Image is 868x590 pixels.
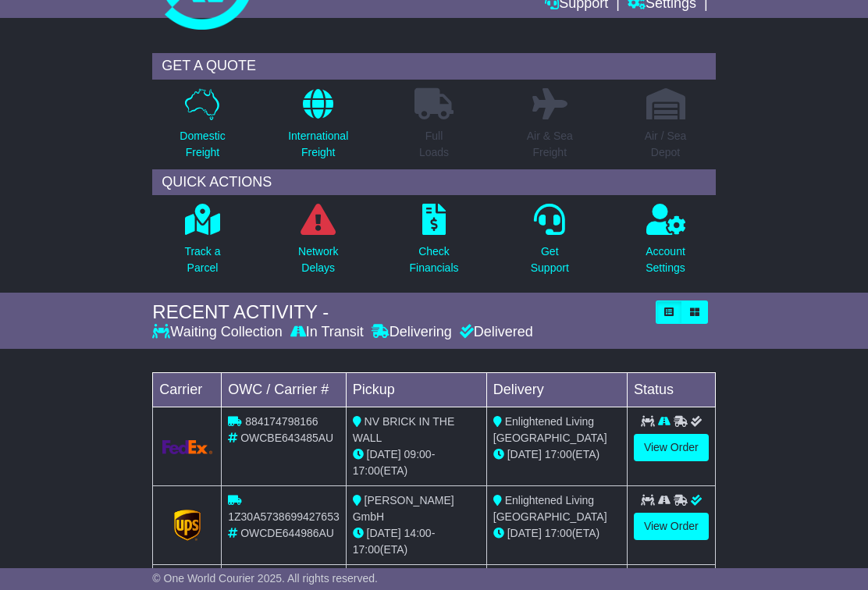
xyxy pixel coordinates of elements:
[531,243,569,276] p: Get Support
[353,464,380,477] span: 17:00
[240,527,334,539] span: OWCDE644986AU
[153,372,222,407] td: Carrier
[493,494,607,523] span: Enlightened Living [GEOGRAPHIC_DATA]
[152,53,715,80] div: GET A QUOTE
[180,128,225,161] p: Domestic Freight
[222,372,346,407] td: OWC / Carrier #
[507,448,542,460] span: [DATE]
[346,372,486,407] td: Pickup
[367,448,401,460] span: [DATE]
[162,440,212,454] img: GetCarrierServiceLogo
[184,243,220,276] p: Track a Parcel
[286,324,368,341] div: In Transit
[245,415,318,428] span: 884174798166
[493,446,621,463] div: (ETA)
[646,243,685,276] p: Account Settings
[527,128,573,161] p: Air & Sea Freight
[493,415,607,444] span: Enlightened Living [GEOGRAPHIC_DATA]
[493,525,621,542] div: (ETA)
[174,510,201,541] img: GetCarrierServiceLogo
[634,513,709,540] a: View Order
[353,543,380,556] span: 17:00
[414,128,454,161] p: Full Loads
[368,324,456,341] div: Delivering
[545,527,572,539] span: 17:00
[409,243,458,276] p: Check Financials
[645,203,686,285] a: AccountSettings
[353,446,480,479] div: - (ETA)
[152,301,647,324] div: RECENT ACTIVITY -
[627,372,715,407] td: Status
[152,169,715,196] div: QUICK ACTIONS
[179,87,226,169] a: DomesticFreight
[353,494,454,523] span: [PERSON_NAME] GmbH
[545,448,572,460] span: 17:00
[152,324,286,341] div: Waiting Collection
[228,510,339,523] span: 1Z30A5738699427653
[367,527,401,539] span: [DATE]
[240,432,333,444] span: OWCBE643485AU
[507,527,542,539] span: [DATE]
[288,128,348,161] p: International Freight
[297,203,339,285] a: NetworkDelays
[183,203,221,285] a: Track aParcel
[353,415,455,444] span: NV BRICK IN THE WALL
[353,525,480,558] div: - (ETA)
[404,527,432,539] span: 14:00
[404,448,432,460] span: 09:00
[298,243,338,276] p: Network Delays
[634,434,709,461] a: View Order
[408,203,459,285] a: CheckFinancials
[486,372,627,407] td: Delivery
[530,203,570,285] a: GetSupport
[152,572,378,585] span: © One World Courier 2025. All rights reserved.
[456,324,533,341] div: Delivered
[645,128,687,161] p: Air / Sea Depot
[287,87,349,169] a: InternationalFreight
